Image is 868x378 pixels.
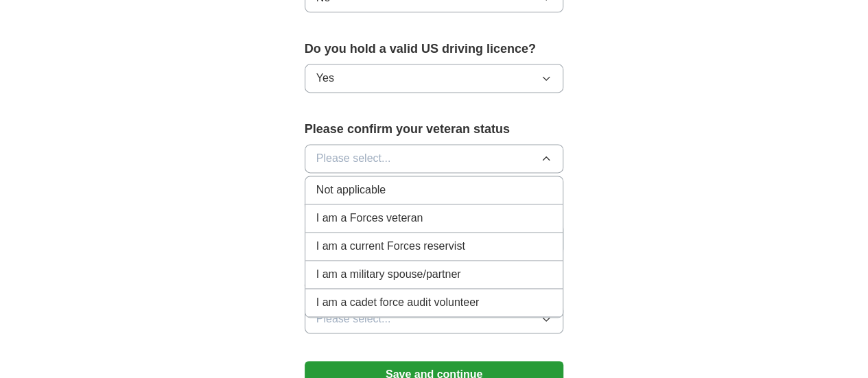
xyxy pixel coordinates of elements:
[316,150,391,167] span: Please select...
[316,294,479,311] span: I am a cadet force audit volunteer
[316,266,461,283] span: I am a military spouse/partner
[316,70,334,86] span: Yes
[305,64,564,93] button: Yes
[305,144,564,173] button: Please select...
[305,305,564,333] button: Please select...
[305,120,564,139] label: Please confirm your veteran status
[316,238,465,255] span: I am a current Forces reservist
[316,210,423,226] span: I am a Forces veteran
[316,311,391,327] span: Please select...
[305,40,564,58] label: Do you hold a valid US driving licence?
[316,182,386,198] span: Not applicable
